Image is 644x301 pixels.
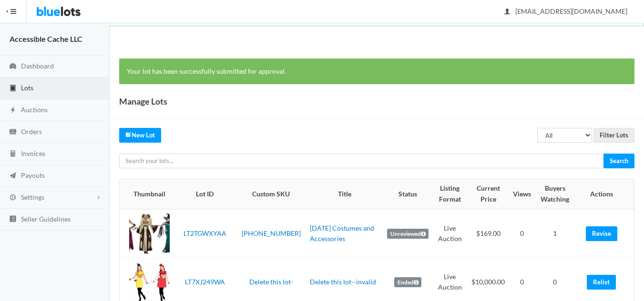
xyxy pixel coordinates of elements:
[383,179,432,209] th: Status
[242,229,301,237] a: [PHONE_NUMBER]
[119,94,167,108] h1: Manage Lots
[21,171,45,179] span: Payouts
[21,127,42,136] span: Orders
[8,84,18,93] ion-icon: clipboard
[387,229,429,239] label: Unreviewed
[125,131,132,137] ion-icon: create
[21,106,48,114] span: Auctions
[120,179,174,209] th: Thumbnail
[21,84,33,92] span: Lots
[8,106,18,115] ion-icon: flash
[593,128,634,143] input: Filter Lots
[509,209,535,258] td: 0
[21,149,45,157] span: Invoices
[502,8,512,17] ion-icon: person
[432,179,467,209] th: Listing Format
[21,62,54,70] span: Dashboard
[467,209,509,258] td: $169.00
[21,193,44,201] span: Settings
[8,215,18,224] ion-icon: list box
[8,62,18,71] ion-icon: speedometer
[587,275,616,290] a: Relist
[185,278,225,286] a: LT7XJ249WA
[535,179,575,209] th: Buyers Watching
[310,224,374,243] a: [DATE] Costumes and Accessories
[575,179,634,209] th: Actions
[8,194,18,203] ion-icon: cog
[119,128,161,143] a: createNew Lot
[306,179,384,209] th: Title
[535,209,575,258] td: 1
[8,150,18,159] ion-icon: calculator
[184,229,226,237] a: LT2TGWXYAA
[509,179,535,209] th: Views
[174,179,236,209] th: Lot ID
[586,226,617,241] a: Revise
[467,179,509,209] th: Current Price
[249,278,293,286] a: Delete this lot-
[10,34,82,43] strong: Accessible Cache LLC
[310,278,376,286] a: Delete this lot--invalid
[432,209,467,258] td: Live Auction
[119,154,604,168] input: Search your lots...
[21,215,71,223] span: Seller Guidelines
[505,7,627,15] span: [EMAIL_ADDRESS][DOMAIN_NAME]
[603,154,634,168] input: Search
[394,277,421,288] label: Ended
[8,128,18,137] ion-icon: cash
[8,172,18,181] ion-icon: paper plane
[236,179,306,209] th: Custom SKU
[127,66,627,77] p: Your lot has been successfully submitted for approval.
